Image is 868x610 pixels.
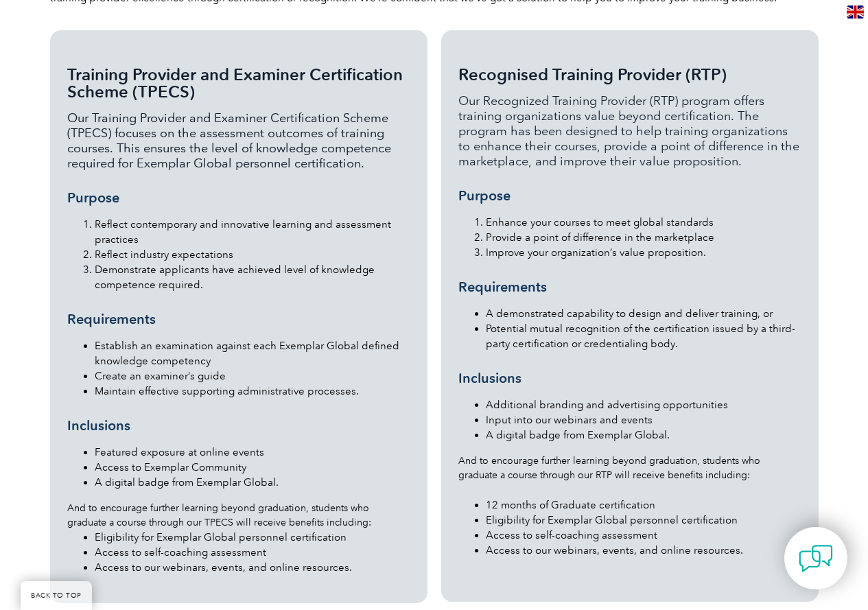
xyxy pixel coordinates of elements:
li: Access to our webinars, events, and online resources. [486,543,801,558]
li: Access to Exemplar Community [95,460,410,475]
li: Input into our webinars and events [486,412,801,427]
div: And to encourage further learning beyond graduation, students who graduate a course through our T... [67,47,410,586]
div: And to encourage further learning beyond graduation, students who graduate a course through our R... [458,47,801,569]
h3: Inclusions [67,417,410,434]
span: Training Provider and Examiner Certification Scheme (TPECS) [67,64,403,102]
li: Reflect contemporary and innovative learning and assessment practices [95,217,410,247]
li: Featured exposure at online events [95,445,410,460]
a: BACK TO TOP [21,581,92,610]
li: Potential mutual recognition of the certification issued by a third-party certification or creden... [486,321,801,351]
li: Demonstrate applicants have achieved level of knowledge competence required. [95,262,410,292]
li: Establish an examination against each Exemplar Global defined knowledge competency [95,338,410,368]
li: A demonstrated capability to design and deliver training, or [486,306,801,321]
h3: Requirements [458,279,801,296]
li: Additional branding and advertising opportunities [486,397,801,412]
p: Our Training Provider and Examiner Certification Scheme (TPECS) focuses on the assessment outcome... [67,110,410,171]
li: A digital badge from Exemplar Global. [95,475,410,490]
li: A digital badge from Exemplar Global. [486,427,801,443]
li: Access to self-coaching assessment [486,528,801,543]
li: Create an examiner’s guide [95,368,410,384]
li: Reflect industry expectations [95,247,410,262]
span: Recognised Training Provider (RTP) [458,64,727,84]
li: Provide a point of difference in the marketplace [486,230,801,245]
li: Access to self-coaching assessment [95,545,410,560]
li: Enhance your courses to meet global standards [486,215,801,230]
p: Our Recognized Training Provider (RTP) program offers training organizations value beyond certifi... [458,93,801,169]
h3: Purpose [458,187,801,204]
h3: Inclusions [458,370,801,387]
li: Eligibility for Exemplar Global personnel certification [486,513,801,528]
li: Maintain effective supporting administrative processes. [95,384,410,399]
li: Eligibility for Exemplar Global personnel certification [95,530,410,545]
h3: Purpose [67,189,410,207]
li: 12 months of Graduate certification [486,497,801,513]
img: en [847,5,864,19]
li: Improve your organization’s value proposition. [486,245,801,260]
h3: Requirements [67,311,410,328]
li: Access to our webinars, events, and online resources. [95,560,410,575]
img: contact-chat.png [799,541,833,576]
